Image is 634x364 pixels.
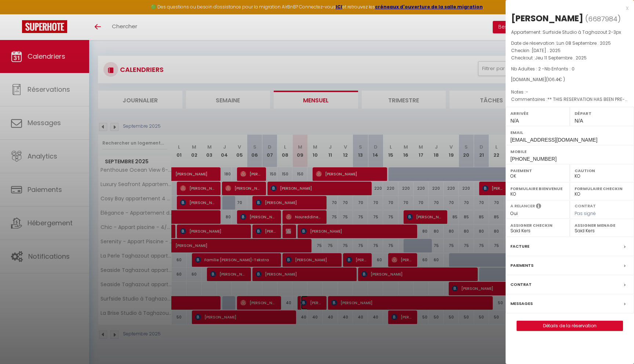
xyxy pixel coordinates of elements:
[510,137,597,143] span: [EMAIL_ADDRESS][DOMAIN_NAME]
[546,76,565,83] span: ( € )
[517,321,623,331] button: Détails de la réservation
[548,76,558,83] span: 106.4
[575,118,583,124] span: N/A
[532,47,561,54] span: [DATE] . 2025
[511,88,628,96] p: Notes :
[511,29,628,36] p: Appartement :
[511,12,583,24] div: [PERSON_NAME]
[506,4,628,12] div: x
[575,185,629,192] label: Formulaire Checkin
[511,66,575,72] span: Nb Adultes : 2 -
[510,262,533,269] label: Paiements
[517,321,623,331] a: Détails de la réservation
[511,40,628,47] p: Date de réservation :
[543,29,621,35] span: Surfside Studio à Taghazout 2-3px
[510,281,532,288] label: Contrat
[536,203,541,211] i: Sélectionner OUI si vous souhaiter envoyer les séquences de messages post-checkout
[510,129,629,136] label: Email
[511,54,628,62] p: Checkout :
[6,3,28,25] button: Ouvrir le widget de chat LiveChat
[511,76,628,83] div: [DOMAIN_NAME]
[575,203,596,208] label: Contrat
[535,55,587,61] span: Jeu 11 Septembre . 2025
[510,156,557,162] span: [PHONE_NUMBER]
[510,110,565,117] label: Arrivée
[511,96,628,103] p: Commentaires :
[510,243,529,250] label: Facture
[510,300,533,307] label: Messages
[526,89,528,95] span: -
[575,110,629,117] label: Départ
[510,203,535,209] label: A relancer
[575,167,629,174] label: Caution
[510,167,565,174] label: Paiement
[544,66,575,72] span: Nb Enfants : 0
[575,210,596,216] span: Pas signé
[575,222,629,229] label: Assigner Menage
[510,148,629,155] label: Mobile
[588,14,617,23] span: 6687984
[510,222,565,229] label: Assigner Checkin
[585,14,621,24] span: ( )
[510,185,565,192] label: Formulaire Bienvenue
[510,118,519,124] span: N/A
[511,47,628,54] p: Checkin :
[557,40,611,46] span: Lun 08 Septembre . 2025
